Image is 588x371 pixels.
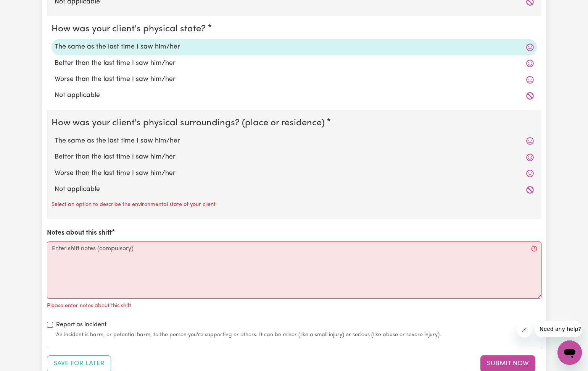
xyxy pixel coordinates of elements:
[56,331,541,339] small: An incident is harm, or potential harm, to the person you're supporting or others. It can be mino...
[557,340,582,365] iframe: Button to launch messaging window
[55,168,534,178] label: Worse than the last time I saw him/her
[52,116,328,130] legend: How was your client's physical surroundings? (place or residence)
[55,75,534,84] label: Worse than the last time I saw him/her
[56,320,106,329] label: Report as Incident
[47,228,112,238] label: Notes about this shift
[55,185,534,194] label: Not applicable
[47,302,131,310] p: Please enter notes about this shift
[52,201,216,209] p: Select an option to describe the environmental state of your client
[55,42,534,52] label: The same as the last time I saw him/her
[55,91,534,100] label: Not applicable
[52,22,209,36] legend: How was your client's physical state?
[535,321,582,337] iframe: Message from company
[55,58,534,68] label: Better than the last time I saw him/her
[517,322,532,337] iframe: Close message
[55,136,534,146] label: The same as the last time I saw him/her
[55,152,534,162] label: Better than the last time I saw him/her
